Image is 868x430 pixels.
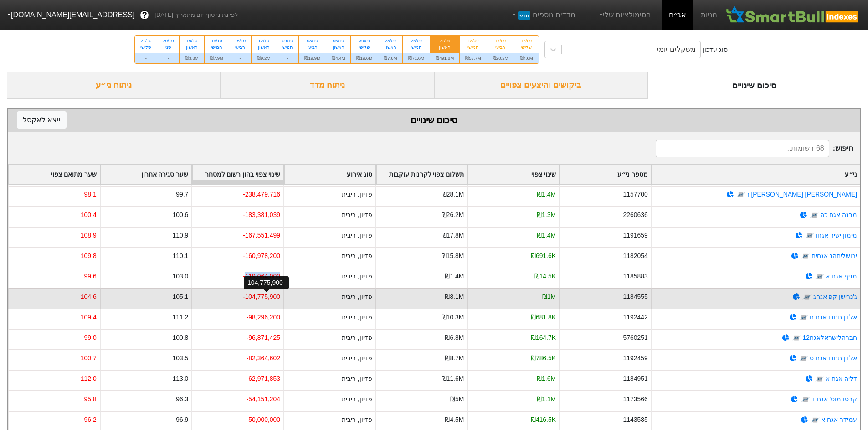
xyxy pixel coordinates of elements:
a: ג'נרישן קפ אגחג [813,293,857,300]
div: -104,775,900 [243,292,280,302]
div: -82,364,602 [247,354,280,363]
div: ₪4.4M [326,53,350,63]
img: tase link [799,354,808,363]
div: -167,551,499 [243,231,280,240]
div: ₪1.4M [537,190,556,199]
div: 20/10 [163,38,174,44]
span: חיפוש : [656,140,853,157]
div: - [276,53,298,63]
div: Toggle SortBy [192,165,283,184]
div: 104.6 [81,292,97,302]
div: - [157,53,179,63]
div: ₪5M [450,395,464,404]
img: tase link [802,293,812,302]
div: ₪8.7M [445,354,464,363]
div: 25/09 [408,38,424,44]
div: פדיון, ריבית [342,415,372,425]
div: פדיון, ריבית [342,354,372,363]
a: מדדים נוספיםחדש [507,6,579,24]
div: ₪164.7K [531,333,556,343]
div: ₪691.6K [531,251,556,261]
div: ₪7.9M [205,53,229,63]
a: הסימולציות שלי [594,6,655,24]
div: ₪7.6M [378,53,402,63]
div: 17/09 [493,38,508,44]
div: פדיון, ריבית [342,251,372,261]
div: ₪1.3M [537,210,556,220]
div: סיכום שינויים [647,72,861,99]
div: Toggle SortBy [101,165,192,184]
a: מבנה אגח כה [820,211,857,218]
a: אלדן תחבו אגח ט [810,354,857,362]
div: חמישי [465,44,481,51]
div: פדיון, ריבית [342,190,372,199]
div: 19/10 [185,38,198,44]
div: 105.1 [172,292,188,302]
div: ראשון [257,44,270,51]
div: פדיון, ריבית [342,210,372,220]
img: tase link [811,415,820,425]
a: קרסו מוט' אגח ד [812,395,857,403]
div: 103.0 [172,272,188,281]
div: ₪1.4M [537,231,556,240]
a: דליה אגח א [826,375,857,382]
div: ₪19.6M [351,53,378,63]
div: ראשון [332,44,345,51]
span: חדש [518,11,530,20]
div: 05/10 [332,38,345,44]
div: 99.6 [84,272,97,281]
div: שלישי [356,44,372,51]
div: 15/10 [235,38,246,44]
div: -238,479,716 [243,190,280,199]
div: חמישי [408,44,424,51]
div: 112.0 [81,374,97,384]
div: 12/10 [257,38,270,44]
span: ? [142,9,147,21]
a: מימון ישיר אגחו [816,232,857,239]
a: ירושליםהנ אגחיח [812,252,857,259]
div: 100.7 [81,354,97,363]
img: tase link [815,374,824,384]
img: tase link [792,334,801,343]
img: tase link [810,211,819,220]
div: ראשון [185,44,198,51]
div: -50,000,000 [247,415,280,425]
div: ₪19.9M [299,53,326,63]
div: ₪57.7M [460,53,487,63]
div: 5760251 [623,333,648,343]
div: ביקושים והיצעים צפויים [434,72,648,99]
div: 1173566 [623,395,648,404]
div: 95.8 [84,395,97,404]
div: שני [163,44,174,51]
div: 1182054 [623,251,648,261]
div: -119,064,000 [243,272,280,281]
div: - [229,53,251,63]
div: 1184555 [623,292,648,302]
div: ₪26.2M [442,210,464,220]
div: Toggle SortBy [468,165,559,184]
div: ₪11.6M [442,374,464,384]
div: -160,978,200 [243,251,280,261]
div: ₪491.8M [430,53,459,63]
div: ₪15.8M [442,251,464,261]
div: Toggle SortBy [9,165,100,184]
div: 109.8 [81,251,97,261]
img: tase link [736,190,745,199]
div: ₪28.1M [442,190,464,199]
div: ניתוח מדד [221,72,434,99]
span: לפי נתוני סוף יום מתאריך [DATE] [154,10,238,20]
div: סוג עדכון [703,45,728,55]
div: 100.4 [81,210,97,220]
div: 113.0 [172,374,188,384]
div: ₪71.6M [403,53,430,63]
div: 16/10 [210,38,223,44]
img: tase link [815,272,824,281]
div: ₪1.4M [445,272,464,281]
div: 100.8 [172,333,188,343]
img: SmartBull [724,6,861,24]
div: 1157700 [623,190,648,199]
a: מניף אגח א [826,273,857,280]
div: -98,296,200 [247,313,280,322]
div: 96.3 [176,395,188,404]
div: ראשון [384,44,397,51]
